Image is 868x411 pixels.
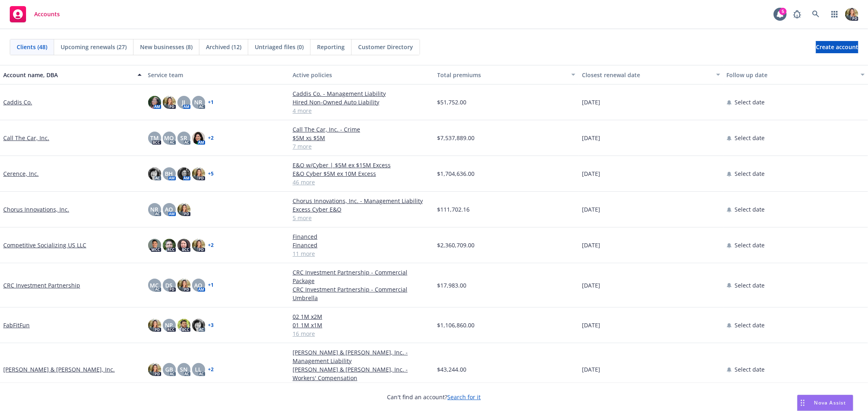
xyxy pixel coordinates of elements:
[582,321,600,329] span: [DATE]
[145,65,290,84] button: Service team
[255,43,304,51] span: Untriaged files (0)
[317,43,345,51] span: Reporting
[165,365,173,374] span: GB
[208,243,214,248] a: + 2
[293,232,431,241] a: Financed
[195,281,203,290] span: AO
[150,281,159,290] span: MC
[579,65,724,84] button: Closest renewal date
[735,321,765,329] span: Select date
[293,125,431,134] a: Call The Car, Inc. - Crime
[582,241,600,249] span: [DATE]
[293,321,431,329] a: 01 1M x1M
[293,249,431,258] a: 11 more
[826,6,843,22] a: Switch app
[208,171,214,176] a: + 5
[180,365,188,374] span: SN
[150,134,159,142] span: TM
[814,399,846,406] span: Nova Assist
[735,134,765,142] span: Select date
[192,319,205,332] img: photo
[3,281,80,290] a: CRC Investment Partnership
[17,43,47,51] span: Clients (48)
[180,134,187,142] span: SR
[582,205,600,214] span: [DATE]
[293,365,431,382] a: [PERSON_NAME] & [PERSON_NAME], Inc. - Workers' Compensation
[206,43,241,51] span: Archived (12)
[582,169,600,178] span: [DATE]
[208,136,214,141] a: + 2
[816,39,858,55] span: Create account
[61,43,127,51] span: Upcoming renewals (27)
[582,365,600,374] span: [DATE]
[293,348,431,365] a: [PERSON_NAME] & [PERSON_NAME], Inc. - Management Liability
[437,205,470,214] span: $111,702.16
[735,281,765,290] span: Select date
[148,319,161,332] img: photo
[34,11,60,17] span: Accounts
[293,142,431,151] a: 7 more
[177,167,190,180] img: photo
[164,134,174,142] span: MQ
[177,279,190,292] img: photo
[195,98,203,106] span: NR
[779,8,787,15] div: 5
[3,321,30,329] a: FabFitFun
[293,161,431,169] a: E&O w/Cyber | $5M ex $15M Excess
[293,169,431,178] a: E&O Cyber $5M ex 10M Excess
[177,319,190,332] img: photo
[789,6,805,22] a: Report a Bug
[582,134,600,142] span: [DATE]
[735,241,765,249] span: Select date
[3,98,32,106] a: Caddis Co.
[293,98,431,106] a: Hired Non-Owned Auto Liability
[845,8,858,21] img: photo
[151,205,159,214] span: NR
[437,365,467,374] span: $43,244.00
[735,365,765,374] span: Select date
[177,203,190,216] img: photo
[293,205,431,214] a: Excess Cyber E&O
[582,98,600,106] span: [DATE]
[727,71,856,79] div: Follow up date
[148,363,161,376] img: photo
[140,43,192,51] span: New businesses (8)
[3,71,133,79] div: Account name, DBA
[192,167,205,180] img: photo
[293,285,431,302] a: CRC Investment Partnership - Commercial Umbrella
[735,205,765,214] span: Select date
[163,96,176,109] img: photo
[358,43,413,51] span: Customer Directory
[3,205,69,214] a: Chorus Innovations, Inc.
[448,393,481,401] a: Search for it
[192,239,205,252] img: photo
[437,281,467,290] span: $17,983.00
[437,241,475,249] span: $2,360,709.00
[3,241,86,249] a: Competitive Socializing US LLC
[182,98,186,106] span: JJ
[293,71,431,79] div: Active policies
[289,65,434,84] button: Active policies
[165,321,173,329] span: NP
[7,3,63,26] a: Accounts
[293,89,431,98] a: Caddis Co. - Management Liability
[208,283,214,288] a: + 1
[816,41,858,53] a: Create account
[582,281,600,290] span: [DATE]
[293,241,431,249] a: Financed
[808,6,824,22] a: Search
[293,382,431,391] a: 5 more
[437,169,475,178] span: $1,704,636.00
[387,393,481,401] span: Can't find an account?
[148,71,286,79] div: Service team
[148,96,161,109] img: photo
[166,281,173,290] span: DS
[293,214,431,222] a: 5 more
[293,197,431,205] a: Chorus Innovations, Inc. - Management Liability
[165,169,173,178] span: BH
